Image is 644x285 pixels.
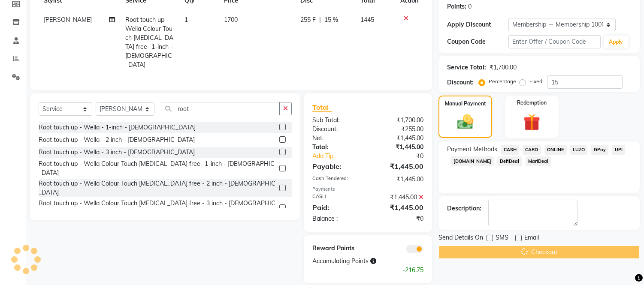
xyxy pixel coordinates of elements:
span: 1445 [360,16,374,24]
img: _cash.svg [452,113,478,131]
div: Root touch up - Wella Colour Touch [MEDICAL_DATA] free - 2 inch - [DEMOGRAPHIC_DATA] [39,179,276,197]
div: -216.75 [306,266,430,275]
label: Redemption [517,99,547,107]
div: Balance : [306,214,368,223]
span: ONLINE [544,145,567,155]
div: 0 [468,2,472,11]
span: 1700 [224,16,238,24]
span: SMS [496,233,508,244]
div: Discount: [447,78,474,87]
span: Root touch up - Wella Colour Touch [MEDICAL_DATA] free- 1-inch - [DEMOGRAPHIC_DATA] [125,16,173,69]
div: Total: [306,143,368,152]
input: Enter Offer / Coupon Code [508,35,600,48]
div: Payable: [306,161,368,171]
span: | [319,15,321,24]
div: Points: [447,2,466,11]
div: CASH [306,193,368,202]
label: Percentage [489,78,516,85]
div: Root touch up - Wella - 3 inch - [DEMOGRAPHIC_DATA] [39,148,195,157]
img: _gift.svg [518,112,545,133]
div: ₹1,445.00 [368,161,430,171]
div: ₹1,445.00 [368,193,430,202]
div: ₹1,445.00 [368,175,430,184]
span: 255 F [300,15,316,24]
label: Fixed [529,78,542,85]
span: Payment Methods [447,145,497,154]
div: Accumulating Points [306,257,399,266]
div: Apply Discount [447,20,508,29]
div: ₹1,700.00 [368,116,430,125]
span: Email [524,233,539,244]
div: Discount: [306,125,368,134]
div: Root touch up - Wella Colour Touch [MEDICAL_DATA] free - 3 inch - [DEMOGRAPHIC_DATA] [39,199,276,217]
div: Coupon Code [447,37,508,46]
button: Apply [604,36,629,48]
div: Sub Total: [306,116,368,125]
div: Reward Points [306,244,368,253]
div: Description: [447,204,481,213]
span: Total [312,103,332,112]
div: ₹1,445.00 [368,143,430,152]
div: Net: [306,134,368,143]
div: Cash Tendered: [306,175,368,184]
div: ₹1,445.00 [368,202,430,213]
div: Paid: [306,202,368,213]
div: ₹1,445.00 [368,134,430,143]
span: [DOMAIN_NAME] [450,156,494,166]
div: ₹1,700.00 [490,63,517,72]
a: Add Tip [306,152,378,161]
div: Root touch up - Wella Colour Touch [MEDICAL_DATA] free- 1-inch - [DEMOGRAPHIC_DATA] [39,159,276,177]
label: Manual Payment [445,100,486,108]
div: Service Total: [447,63,486,72]
div: ₹0 [368,214,430,223]
span: GPay [591,145,608,155]
div: Root touch up - Wella - 1-inch - [DEMOGRAPHIC_DATA] [39,123,196,132]
div: Root touch up - Wella - 2 inch - [DEMOGRAPHIC_DATA] [39,135,195,144]
span: MariDeal [526,156,551,166]
div: Payments [312,186,423,193]
span: [PERSON_NAME] [44,16,92,24]
span: UPI [612,145,625,155]
span: CASH [501,145,519,155]
span: 1 [184,16,188,24]
div: ₹255.00 [368,125,430,134]
span: Send Details On [438,233,483,244]
span: LUZO [570,145,588,155]
span: CARD [523,145,541,155]
input: Search or Scan [161,102,280,115]
span: 15 % [324,15,338,24]
div: ₹0 [378,152,430,161]
span: DefiDeal [497,156,522,166]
